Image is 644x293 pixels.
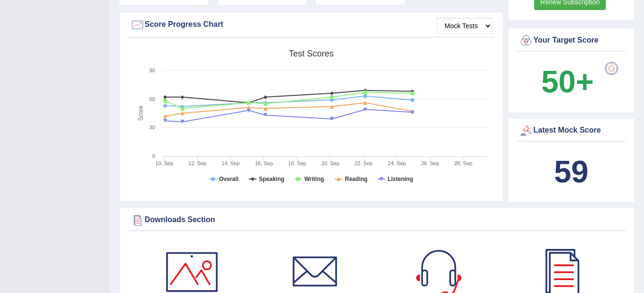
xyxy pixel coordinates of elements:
[345,176,368,182] tspan: Reading
[304,176,324,182] tspan: Writing
[288,160,306,166] tspan: 18. Sep
[321,160,339,166] tspan: 20. Sep
[149,96,155,102] text: 60
[255,160,273,166] tspan: 16. Sep
[519,34,623,48] div: Your Target Score
[289,49,334,58] tspan: Test scores
[388,176,413,182] tspan: Listening
[259,176,284,182] tspan: Speaking
[388,160,406,166] tspan: 24. Sep
[149,124,155,130] text: 30
[355,160,373,166] tspan: 22. Sep
[554,154,588,189] b: 59
[189,160,207,166] tspan: 12. Sep
[219,176,239,182] tspan: Overall
[222,160,240,166] tspan: 14. Sep
[421,160,439,166] tspan: 26. Sep
[149,68,155,73] text: 90
[137,106,144,121] tspan: Score
[541,64,594,99] b: 50+
[130,213,623,227] div: Downloads Section
[519,124,623,138] div: Latest Mock Score
[130,18,492,32] div: Score Progress Chart
[155,160,173,166] tspan: 10. Sep
[454,160,472,166] tspan: 28. Sep
[152,153,155,159] text: 0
